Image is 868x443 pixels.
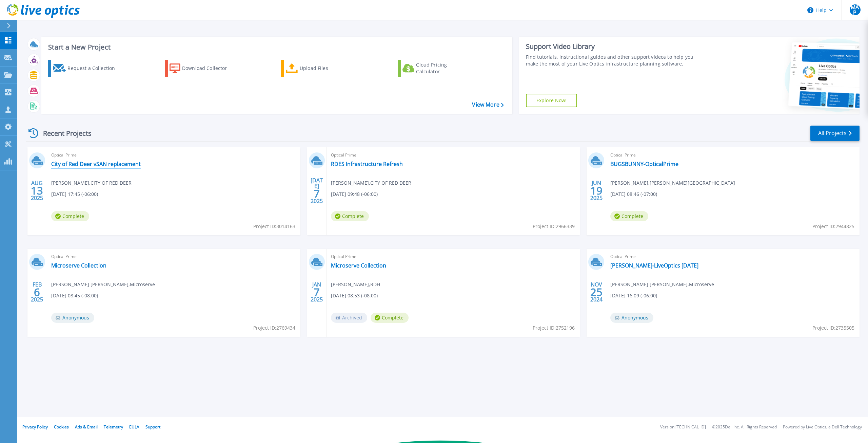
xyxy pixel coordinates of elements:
[51,179,132,187] span: [PERSON_NAME] , CITY OF RED DEER
[314,191,320,197] span: 7
[129,424,139,430] a: EULA
[48,43,504,51] h3: Start a New Project
[610,161,678,167] a: BUGSBUNNY-OpticalPrime
[472,101,504,108] a: View More
[331,292,378,299] span: [DATE] 08:53 (-08:00)
[54,424,69,430] a: Cookies
[104,424,123,430] a: Telemetry
[182,61,236,75] div: Download Collector
[51,253,296,260] span: Optical Prime
[610,151,855,159] span: Optical Prime
[610,262,698,269] a: [PERSON_NAME]-LiveOptics [DATE]
[331,179,411,187] span: [PERSON_NAME] , CITY OF RED DEER
[590,280,603,304] div: NOV 2024
[812,324,854,332] span: Project ID: 2735505
[31,188,43,193] span: 13
[371,313,409,323] span: Complete
[331,211,369,221] span: Complete
[610,190,657,198] span: [DATE] 08:46 (-07:00)
[526,94,577,107] a: Explore Now!
[48,60,124,77] a: Request a Collection
[281,60,357,77] a: Upload Files
[331,161,403,167] a: RDES Infrastructure Refresh
[253,223,295,230] span: Project ID: 3014163
[300,61,354,75] div: Upload Files
[34,289,40,295] span: 6
[850,4,861,15] span: MAP
[590,188,603,193] span: 19
[51,161,141,167] a: City of Red Deer vSAN replacement
[51,313,94,323] span: Anonymous
[610,313,653,323] span: Anonymous
[533,324,575,332] span: Project ID: 2752196
[533,223,575,230] span: Project ID: 2966339
[610,253,855,260] span: Optical Prime
[712,425,777,429] li: © 2025 Dell Inc. All Rights Reserved
[51,211,89,221] span: Complete
[783,425,862,429] li: Powered by Live Optics, a Dell Technology
[331,190,378,198] span: [DATE] 09:48 (-06:00)
[145,424,160,430] a: Support
[526,54,702,67] div: Find tutorials, instructional guides and other support videos to help you make the most of your L...
[331,281,380,288] span: [PERSON_NAME] , RDH
[51,262,106,269] a: Microserve Collection
[331,313,367,323] span: Archived
[331,151,576,159] span: Optical Prime
[590,178,603,203] div: JUN 2025
[526,42,702,51] div: Support Video Library
[165,60,240,77] a: Download Collector
[253,324,295,332] span: Project ID: 2769434
[31,280,43,304] div: FEB 2025
[812,223,854,230] span: Project ID: 2944825
[310,280,323,304] div: JAN 2025
[590,289,603,295] span: 25
[51,292,98,299] span: [DATE] 08:45 (-08:00)
[314,289,320,295] span: 7
[31,178,43,203] div: AUG 2025
[26,125,101,142] div: Recent Projects
[331,262,386,269] a: Microserve Collection
[51,190,98,198] span: [DATE] 17:45 (-06:00)
[610,281,714,288] span: [PERSON_NAME] [PERSON_NAME] , Microserve
[331,253,576,260] span: Optical Prime
[51,281,155,288] span: [PERSON_NAME] [PERSON_NAME] , Microserve
[610,211,648,221] span: Complete
[610,292,657,299] span: [DATE] 16:09 (-06:00)
[810,126,860,141] a: All Projects
[416,61,470,75] div: Cloud Pricing Calculator
[398,60,473,77] a: Cloud Pricing Calculator
[22,424,48,430] a: Privacy Policy
[67,61,122,75] div: Request a Collection
[51,151,296,159] span: Optical Prime
[660,425,706,429] li: Version: [TECHNICAL_ID]
[610,179,735,187] span: [PERSON_NAME] , [PERSON_NAME][GEOGRAPHIC_DATA]
[75,424,98,430] a: Ads & Email
[310,178,323,203] div: [DATE] 2025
